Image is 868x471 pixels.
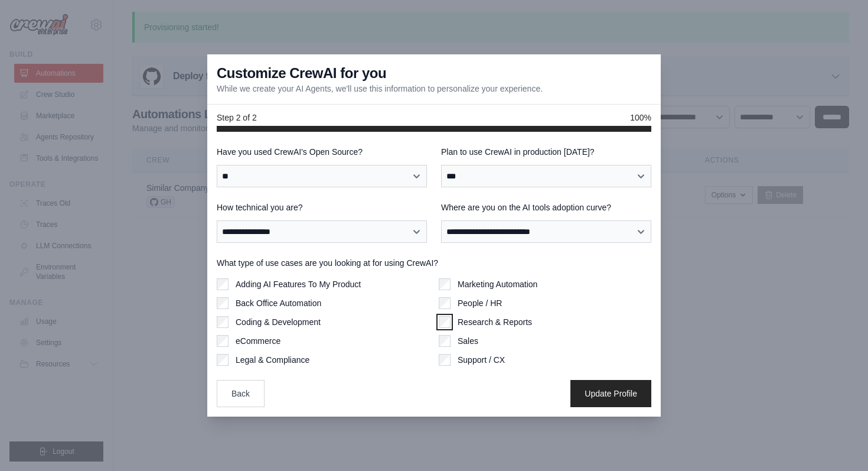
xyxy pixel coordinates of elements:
[458,354,505,366] label: Support / CX
[441,146,651,158] label: Plan to use CrewAI in production [DATE]?
[458,335,478,347] label: Sales
[217,83,543,95] p: While we create your AI Agents, we'll use this information to personalize your experience.
[458,297,502,309] label: People / HR
[236,354,309,366] label: Legal & Compliance
[236,278,361,290] label: Adding AI Features To My Product
[217,202,427,213] label: How technical you are?
[217,257,651,269] label: What type of use cases are you looking at for using CrewAI?
[570,380,651,407] button: Update Profile
[441,202,651,213] label: Where are you on the AI tools adoption curve?
[217,112,257,124] span: Step 2 of 2
[236,335,280,347] label: eCommerce
[236,316,321,328] label: Coding & Development
[217,146,427,158] label: Have you used CrewAI's Open Source?
[217,64,386,83] h3: Customize CrewAI for you
[458,316,532,328] label: Research & Reports
[630,112,651,124] span: 100%
[458,278,537,290] label: Marketing Automation
[217,380,265,407] button: Back
[236,297,321,309] label: Back Office Automation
